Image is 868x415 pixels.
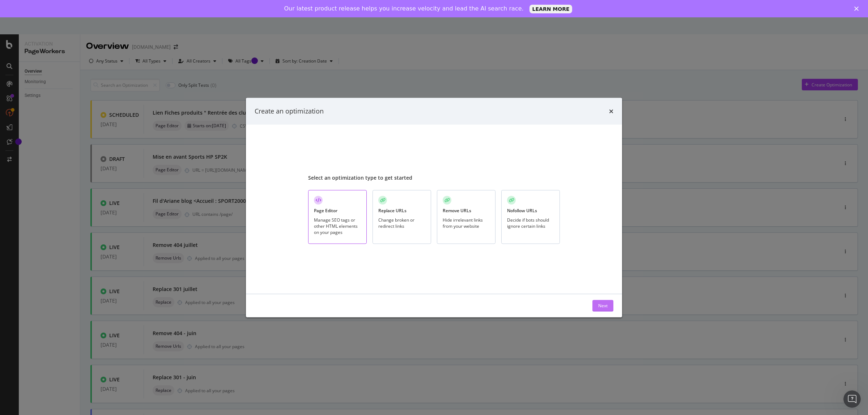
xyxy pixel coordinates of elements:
[443,208,471,214] div: Remove URLs
[507,208,537,214] div: Nofollow URLs
[314,208,337,214] div: Page Editor
[854,7,861,11] div: Fermer
[443,217,490,229] div: Hide irrelevant links from your website
[246,98,622,317] div: modal
[529,5,573,13] a: LEARN MORE
[507,217,554,229] div: Decide if bots should ignore certain links
[255,107,324,116] div: Create an optimization
[378,217,425,229] div: Change broken or redirect links
[598,303,608,309] div: Next
[284,5,524,12] div: Our latest product release helps you increase velocity and lead the AI search race.
[378,208,407,214] div: Replace URLs
[592,300,613,311] button: Next
[308,174,560,181] div: Select an optimization type to get started
[314,217,361,235] div: Manage SEO tags or other HTML elements on your pages
[843,390,861,408] iframe: Intercom live chat
[609,107,613,116] div: times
